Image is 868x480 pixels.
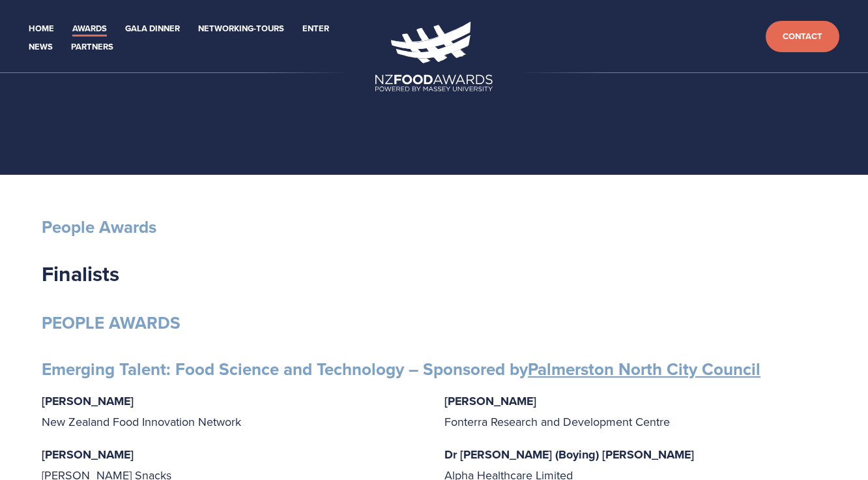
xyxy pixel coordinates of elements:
strong: [PERSON_NAME] [444,393,536,410]
strong: Finalists [42,258,119,289]
p: New Zealand Food Innovation Network [42,391,424,432]
a: Networking-Tours [198,22,284,37]
strong: [PERSON_NAME] [42,393,134,410]
strong: Dr [PERSON_NAME] (Boying) [PERSON_NAME] [444,446,694,463]
a: Awards [72,22,107,37]
a: Gala Dinner [125,22,180,37]
p: Fonterra Research and Development Centre [444,391,826,432]
a: Enter [302,22,329,37]
a: Contact [766,21,839,53]
a: Home [29,22,54,37]
a: Palmerston North City Council [528,357,760,382]
h3: People Awards [42,217,826,238]
a: Partners [71,40,113,55]
strong: Emerging Talent: Food Science and Technology – Sponsored by [42,357,760,382]
strong: PEOPLE AWARDS [42,310,181,335]
a: News [29,40,53,55]
strong: [PERSON_NAME] [42,446,134,463]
